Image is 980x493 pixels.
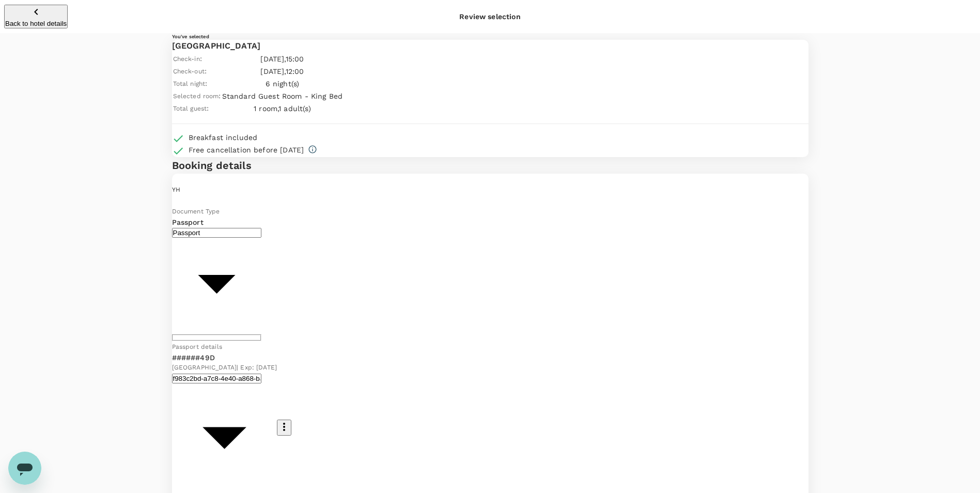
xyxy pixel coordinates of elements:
svg: Full refund before 2025-11-14 00:00 Cancelation after 2025-11-14 00:00, cancelation fee of SGD 90... [308,145,317,154]
p: ######49D [172,352,277,363]
iframe: Button to launch messaging window [8,452,41,485]
span: Check-out [173,68,205,75]
p: Standard Guest Room - King Bed [222,91,343,101]
div: Breakfast included [189,132,258,143]
span: Total guest [173,105,207,112]
span: Selected room [173,93,219,100]
p: YEW MENG [172,195,808,206]
span: Check-in [173,55,200,63]
span: YH [172,186,180,193]
span: Total night [173,80,206,87]
p: [DATE] , 15:00 [222,54,343,64]
p: 6 night(s) [222,79,343,89]
span: : [200,54,202,63]
span: Passport details [172,343,222,350]
p: Back to hotel details [5,20,67,27]
span: : [205,67,207,75]
h6: You've selected [172,33,808,40]
span: : [219,91,221,100]
span: [GEOGRAPHIC_DATA] | Exp: [DATE] [172,363,277,373]
span: : [205,79,207,87]
table: simple table [172,52,344,115]
h6: Booking details [172,157,808,174]
div: Review selection [459,11,520,22]
p: 1 room , 1 adult(s) [222,103,343,114]
p: [DATE] , 12:00 [222,66,343,76]
span: Lead traveller : [172,175,224,183]
p: Passport [172,217,261,227]
span: Document Type [172,208,220,215]
div: ######49D[GEOGRAPHIC_DATA]| Exp: [DATE] [172,352,277,373]
span: : [207,104,209,112]
p: [GEOGRAPHIC_DATA] [172,40,808,52]
div: Free cancellation before [DATE] [189,145,304,155]
button: Back to hotel details [4,5,68,28]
